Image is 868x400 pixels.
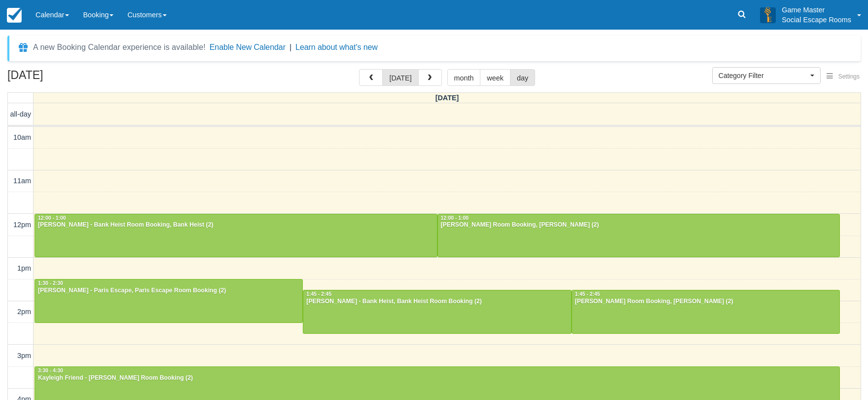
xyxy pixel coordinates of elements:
span: 3:30 - 4:30 [38,368,63,373]
span: all-day [10,110,31,118]
button: month [447,69,481,86]
img: checkfront-main-nav-mini-logo.png [7,8,22,23]
span: 2pm [17,308,31,316]
div: [PERSON_NAME] - Bank Heist, Bank Heist Room Booking (2) [306,298,568,306]
button: Settings [821,70,866,84]
a: 12:00 - 1:00[PERSON_NAME] - Bank Heist Room Booking, Bank Heist (2) [35,214,437,257]
a: Learn about what's new [295,43,378,51]
a: 1:30 - 2:30[PERSON_NAME] - Paris Escape, Paris Escape Room Booking (2) [35,279,303,322]
div: [PERSON_NAME] Room Booking, [PERSON_NAME] (2) [575,298,837,306]
button: day [510,69,535,86]
button: [DATE] [382,69,418,86]
p: Social Escape Rooms [782,15,851,25]
div: [PERSON_NAME] - Paris Escape, Paris Escape Room Booking (2) [37,287,300,295]
div: Kayleigh Friend - [PERSON_NAME] Room Booking (2) [37,374,837,382]
a: 12:00 - 1:00[PERSON_NAME] Room Booking, [PERSON_NAME] (2) [437,214,840,257]
img: A3 [760,7,776,23]
span: | [289,43,291,51]
span: 12:00 - 1:00 [441,215,469,221]
div: [PERSON_NAME] - Bank Heist Room Booking, Bank Heist (2) [37,221,434,229]
div: [PERSON_NAME] Room Booking, [PERSON_NAME] (2) [440,221,837,229]
span: 1pm [17,264,31,272]
span: 1:45 - 2:45 [575,291,600,297]
span: 1:30 - 2:30 [38,280,63,286]
span: [DATE] [435,94,459,102]
a: 1:45 - 2:45[PERSON_NAME] Room Booking, [PERSON_NAME] (2) [572,290,840,333]
span: 11am [13,177,31,185]
span: 1:45 - 2:45 [306,291,331,297]
button: week [480,69,510,86]
p: Game Master [782,5,851,15]
button: Category Filter [712,67,821,84]
a: 1:45 - 2:45[PERSON_NAME] - Bank Heist, Bank Heist Room Booking (2) [303,290,571,333]
button: Enable New Calendar [210,42,286,52]
span: 12:00 - 1:00 [38,215,66,221]
span: 12pm [13,221,31,229]
span: 10am [13,133,31,141]
span: 3pm [17,352,31,360]
span: Settings [838,73,860,80]
h2: [DATE] [7,69,132,87]
div: A new Booking Calendar experience is available! [33,41,206,53]
span: Category Filter [719,71,808,80]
